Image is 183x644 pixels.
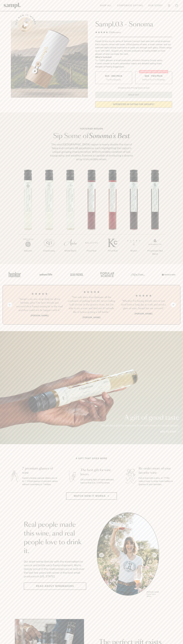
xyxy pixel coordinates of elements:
li: 5 / 7 [102,170,123,261]
div: 136Reviews [95,31,121,34]
small: Perfect For 2-4 Tastings [142,78,165,81]
li: Recipes & Pairing Suggestions [95,65,172,68]
p: Chardonnay [39,249,60,252]
a: interested in gifting for groups? [95,101,172,108]
p: White Blend [60,249,81,252]
div: slide 1 [97,512,159,598]
p: Featured Region [49,127,134,130]
p: Merlot [123,249,144,252]
span: $55 - One Pack [105,75,122,78]
li: 1 / 4 [16,290,63,319]
p: Proprietary Red Blend [144,249,166,256]
b: [PERSON_NAME] [134,312,152,315]
p: Sampl's tasting capsule allows you to try 7 100ml glasses of premium wines without committing to ... [22,477,58,486]
p: Our team works directly with the winemakers to source and bottle each Sampl shipment. We’re deepl... [24,560,86,578]
em: Sonoma's Best [89,133,130,139]
strong: What’s Included: [95,56,112,58]
p: Pinot Noir [81,249,102,252]
p: The vast [GEOGRAPHIC_DATA] region is nearly double the size of Napa and contains 18 appellations,... [49,143,134,161]
li: 1 / 7 [17,170,39,261]
h3: 7 premium glasses of wine [22,466,58,475]
div: Christmas SALE! Save 20% [139,70,168,73]
a: Shop All [99,3,113,8]
h3: Re-order more of your favorite wine [139,466,175,475]
button: Next slide [171,303,176,307]
li: Christmas Sale Pricing Shown In Cart [117,87,151,89]
small: Try the Capsule [106,78,121,81]
li: A smart coaster to access winemaker videos and detailed tasting notes. [95,62,172,65]
ul: carousel [97,512,159,598]
img: Artboard_4_28b4d326-c26e-48f9-9c80-911f17d6414e_x450.png [99,269,115,280]
li: 6 / 7 [123,170,144,261]
p: The perfect gift for everyone from wine lovers to casual sippers. [100,424,179,427]
li: 3 / 7 [60,170,81,261]
img: Artboard_5_7fdae55a-36fd-43f7-8bfd-f74a06a2878e_x450.png [68,269,84,280]
li: 2 / 7 [39,170,60,261]
p: Pinot Noir [102,249,123,252]
li: 7x - 100ml glasses of small production, premium Sonoma County wines [95,59,172,62]
a: Read about Winemakers [24,583,86,590]
div: Sampl.03 lets you try some of Sonoma County's best wine from small producers. Each capsule comes ... [95,40,172,56]
h3: The best gift for wine lovers [80,468,116,477]
button: Sold Out [95,92,172,98]
h2: Real people made this wine, and real people love to drink it. [24,521,86,555]
li: 3 / 4 [120,290,167,319]
p: Fall in love with a wine, or 7? We make it easy to order more bottles or glasses of your favorites. [139,477,175,486]
p: [PERSON_NAME] Sutro, Sutro Wines [147,591,159,597]
img: Artboard_6_04f9a106-072f-468a-bdd7-f11783b05722_x450.png [38,269,53,280]
li: 2 / 4 [68,290,115,319]
b: [PERSON_NAME] [31,314,49,317]
p: Gift a tasting flight of hand-selected, hard-to-find [US_STATE] wines. [80,478,116,484]
a: Corporate Gifting [116,3,144,8]
a: Add to cart [160,430,179,434]
h3: “Sampl is my one-stop shop for all my birthday gifts! Our best friends just received their Sampl ... [16,297,63,312]
p: A gift of good taste [100,415,179,421]
img: Artboard_7_5b34974b-f019-449e-91fb-745f8d0877ee_x450.png [160,269,176,280]
li: 7 / 7 [144,170,166,264]
button: Watch how it works [66,492,117,500]
li: 4 / 7 [81,170,102,261]
span: Reviews [113,31,121,34]
a: Our Story [147,3,164,8]
span: $88 - Two Pack [145,75,163,78]
span: 136 [109,31,113,34]
h1: Sampl.03 - Sonoma [95,21,172,28]
img: Artboard_1_c8cd28af-0030-4af1-819c-248e302c7f06_x450.png [7,269,23,280]
button: Previous slide [7,303,12,307]
h2: A gift that gives more [76,457,107,460]
p: Albarino [17,249,39,252]
h2: Sip Some of [49,133,134,139]
img: Sampl logo [4,3,21,8]
h3: “Whether I'm having friends over or just tired from a long day at work and need a glass of wine, ... [120,299,167,310]
button: See how it works [18,17,33,32]
h3: “Not only does this eliminate all the confusion of picking from the never ending wall of wine in ... [68,295,115,314]
img: Artboard_3_0b291449-6e8c-4d07-b2c2-3f3601a19cd1_x450.png [130,269,145,280]
b: [PERSON_NAME] [83,316,100,319]
img: Sampl.03 - Sonoma [11,21,88,98]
